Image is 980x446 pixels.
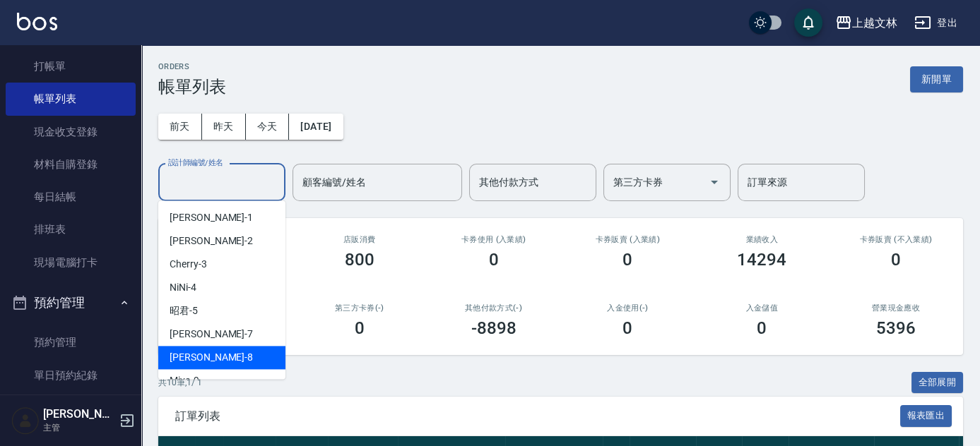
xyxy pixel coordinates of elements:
[170,303,198,318] span: 昭君 -5
[309,235,410,244] h2: 店販消費
[6,213,136,246] a: 排班表
[6,83,136,115] a: 帳單列表
[345,250,374,270] h3: 800
[910,66,963,92] button: 新開單
[170,280,196,295] span: NiNi -4
[309,303,410,313] h2: 第三方卡券(-)
[577,303,678,313] h2: 入金使用(-)
[910,72,963,85] a: 新開單
[6,116,136,148] a: 現金收支登錄
[355,318,365,338] h3: 0
[202,114,246,140] button: 昨天
[830,8,903,37] button: 上越文林
[168,157,223,168] label: 設計師編號/姓名
[6,246,136,279] a: 現場電腦打卡
[794,8,822,37] button: save
[489,250,499,270] h3: 0
[6,148,136,181] a: 材料自購登錄
[6,326,136,358] a: 預約管理
[900,405,952,427] button: 報表匯出
[876,318,916,338] h3: 5396
[170,373,199,388] span: Miya -9
[246,114,290,140] button: 今天
[6,392,136,424] a: 單週預約紀錄
[170,257,207,272] span: Cherry -3
[289,114,343,140] button: [DATE]
[170,350,253,365] span: [PERSON_NAME] -8
[6,50,136,83] a: 打帳單
[444,235,544,244] h2: 卡券使用 (入業績)
[6,181,136,213] a: 每日結帳
[703,171,726,193] button: Open
[43,421,115,434] p: 主管
[43,407,115,421] h5: [PERSON_NAME]
[712,235,812,244] h2: 業績收入
[577,235,678,244] h2: 卡券販賣 (入業績)
[852,14,897,32] div: 上越文林
[170,210,253,225] span: [PERSON_NAME] -1
[444,303,544,313] h2: 其他付款方式(-)
[891,250,901,270] h3: 0
[757,318,767,338] h3: 0
[158,62,226,71] h2: ORDERS
[737,250,786,270] h3: 14294
[170,234,253,248] span: [PERSON_NAME] -2
[11,406,40,435] img: Person
[846,303,946,313] h2: 營業現金應收
[622,250,632,270] h3: 0
[6,284,136,321] button: 預約管理
[712,303,812,313] h2: 入金儲值
[170,327,253,342] span: [PERSON_NAME] -7
[622,318,632,338] h3: 0
[471,318,516,338] h3: -8898
[846,235,946,244] h2: 卡券販賣 (不入業績)
[909,10,963,36] button: 登出
[175,409,900,423] span: 訂單列表
[158,114,202,140] button: 前天
[911,372,964,394] button: 全部展開
[6,359,136,392] a: 單日預約紀錄
[158,77,226,97] h3: 帳單列表
[17,13,57,30] img: Logo
[900,409,952,422] a: 報表匯出
[158,376,202,389] p: 共 10 筆, 1 / 1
